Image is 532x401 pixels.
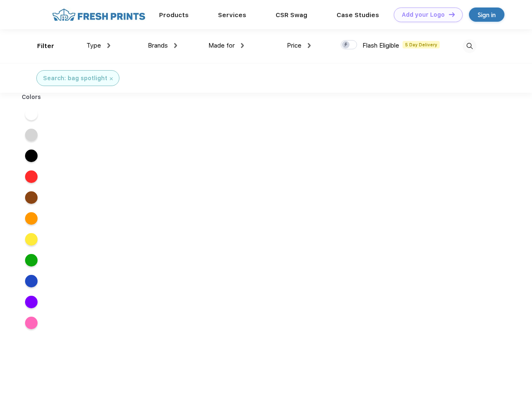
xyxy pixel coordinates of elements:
[402,11,445,18] div: Add your Logo
[37,41,54,51] div: Filter
[86,42,101,49] span: Type
[287,42,301,49] span: Price
[308,43,311,48] img: dropdown.png
[208,42,235,49] span: Made for
[148,42,168,49] span: Brands
[15,93,48,102] div: Colors
[241,43,244,48] img: dropdown.png
[362,42,399,49] span: Flash Eligible
[159,11,189,19] a: Products
[174,43,177,48] img: dropdown.png
[463,39,476,53] img: desktop_search.svg
[110,77,113,80] img: filter_cancel.svg
[478,10,496,20] div: Sign in
[403,41,440,48] span: 5 Day Delivery
[469,8,504,22] a: Sign in
[50,8,148,22] img: fo%20logo%202.webp
[43,74,107,83] div: Search: bag spotlight
[107,43,110,48] img: dropdown.png
[449,12,455,17] img: DT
